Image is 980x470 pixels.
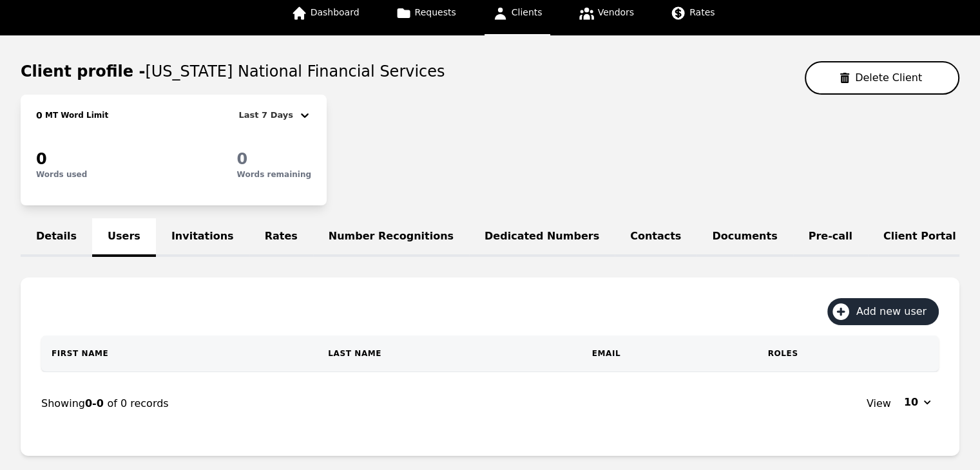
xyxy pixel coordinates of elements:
a: Documents [697,218,793,257]
a: Rates [249,218,313,257]
a: Pre-call [793,218,868,257]
a: Dedicated Numbers [469,218,615,257]
a: Contacts [615,218,697,257]
span: Clients [512,7,543,17]
a: Invitations [156,218,249,257]
span: Add new user [856,304,936,319]
a: Details [21,218,92,257]
div: Showing of 0 records [41,396,490,411]
span: 10 [904,395,918,410]
span: Requests [415,7,456,17]
button: Add new user [827,298,939,325]
span: Dashboard [311,7,360,17]
h2: MT Word Limit [43,110,108,120]
h1: Client profile - [21,61,445,82]
span: 0 [36,150,47,168]
span: 0 [36,110,43,120]
p: Words remaining [237,169,311,180]
span: Vendors [598,7,634,17]
th: First Name [41,335,318,371]
th: Roles [758,335,939,371]
span: View [867,396,891,411]
a: Client Portal [868,218,972,257]
p: Words used [36,169,87,180]
th: Last Name [318,335,581,371]
span: Rates [689,7,715,17]
button: Delete Client [805,61,959,95]
th: Email [582,335,758,371]
span: [US_STATE] National Financial Services [145,62,445,80]
button: 10 [896,392,939,413]
a: Number Recognitions [313,218,469,257]
div: Last 7 Days [239,108,298,123]
span: 0 [237,150,248,168]
nav: Page navigation [41,372,939,435]
span: 0-0 [85,397,107,409]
